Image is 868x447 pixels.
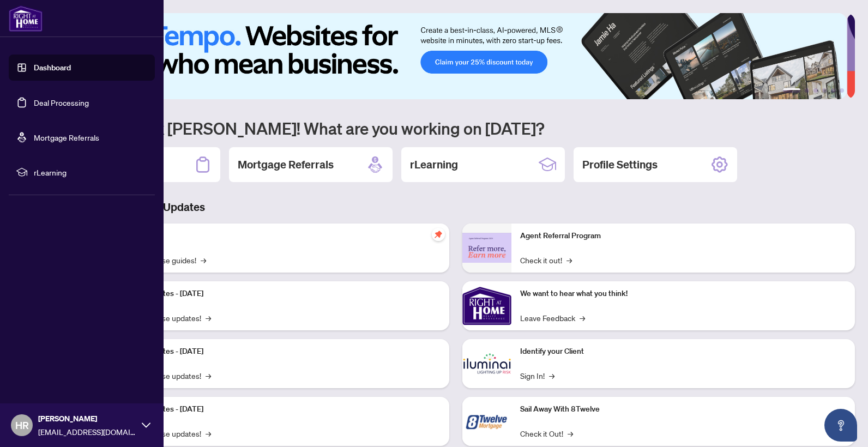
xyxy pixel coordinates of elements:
[462,233,511,263] img: Agent Referral Program
[114,346,441,358] p: Platform Updates - [DATE]
[805,88,809,93] button: 2
[520,370,554,382] a: Sign In!→
[432,228,445,241] span: pushpin
[520,312,585,324] a: Leave Feedback→
[34,63,71,73] a: Dashboard
[206,427,211,439] span: →
[822,88,827,93] button: 4
[520,403,846,415] p: Sail Away With 8Twelve
[831,88,835,93] button: 5
[813,88,818,93] button: 3
[34,98,89,107] a: Deal Processing
[114,230,441,242] p: Self-Help
[462,339,511,388] img: Identify your Client
[824,409,857,442] button: Open asap
[462,281,511,330] img: We want to hear what you think!
[57,200,855,215] h3: Brokerage & Industry Updates
[568,427,573,439] span: →
[462,397,511,446] img: Sail Away With 8Twelve
[520,230,846,242] p: Agent Referral Program
[57,13,847,99] img: Slide 0
[57,118,855,138] h1: Welcome back [PERSON_NAME]! What are you working on [DATE]?
[520,288,846,300] p: We want to hear what you think!
[206,370,211,382] span: →
[201,254,206,266] span: →
[34,166,147,178] span: rLearning
[840,88,844,93] button: 6
[520,427,573,439] a: Check it Out!→
[549,370,554,382] span: →
[38,426,136,438] span: [EMAIL_ADDRESS][DOMAIN_NAME]
[15,418,29,433] span: HR
[566,254,572,266] span: →
[238,157,334,172] h2: Mortgage Referrals
[580,312,585,324] span: →
[520,254,572,266] a: Check it out!→
[520,346,846,358] p: Identify your Client
[410,157,458,172] h2: rLearning
[206,312,211,324] span: →
[582,157,658,172] h2: Profile Settings
[114,288,441,300] p: Platform Updates - [DATE]
[9,5,43,32] img: logo
[783,88,800,93] button: 1
[114,403,441,415] p: Platform Updates - [DATE]
[38,413,136,425] span: [PERSON_NAME]
[34,132,99,142] a: Mortgage Referrals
